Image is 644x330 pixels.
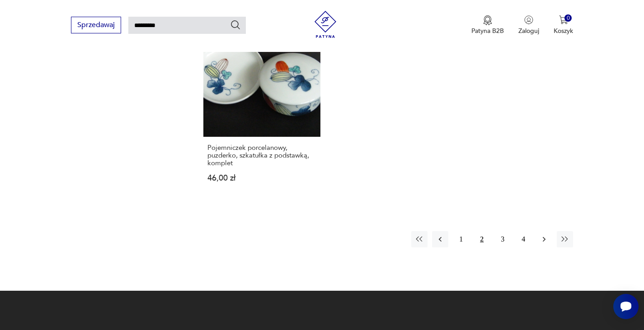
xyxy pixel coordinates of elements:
[230,19,241,30] button: Szukaj
[203,20,321,200] a: Pojemniczek porcelanowy, puzderko, szkatułka z podstawką, kompletPojemniczek porcelanowy, puzderk...
[471,15,504,35] a: Ikona medaluPatyna B2B
[494,231,511,247] button: 3
[554,27,573,35] p: Koszyk
[207,174,317,182] p: 46,00 zł
[518,27,539,35] p: Zaloguj
[207,144,317,167] h3: Pojemniczek porcelanowy, puzderko, szkatułka z podstawką, komplet
[613,294,639,319] iframe: Smartsupp widget button
[71,17,121,33] button: Sprzedawaj
[564,14,572,22] div: 0
[471,15,504,35] button: Patyna B2B
[559,15,568,24] img: Ikona koszyka
[312,11,339,38] img: Patyna - sklep z meblami i dekoracjami vintage
[71,23,121,29] a: Sprzedawaj
[515,231,531,247] button: 4
[483,15,492,25] img: Ikona medalu
[554,15,573,35] button: 0Koszyk
[474,231,490,247] button: 2
[518,15,539,35] button: Zaloguj
[471,27,504,35] p: Patyna B2B
[524,15,533,24] img: Ikonka użytkownika
[453,231,469,247] button: 1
